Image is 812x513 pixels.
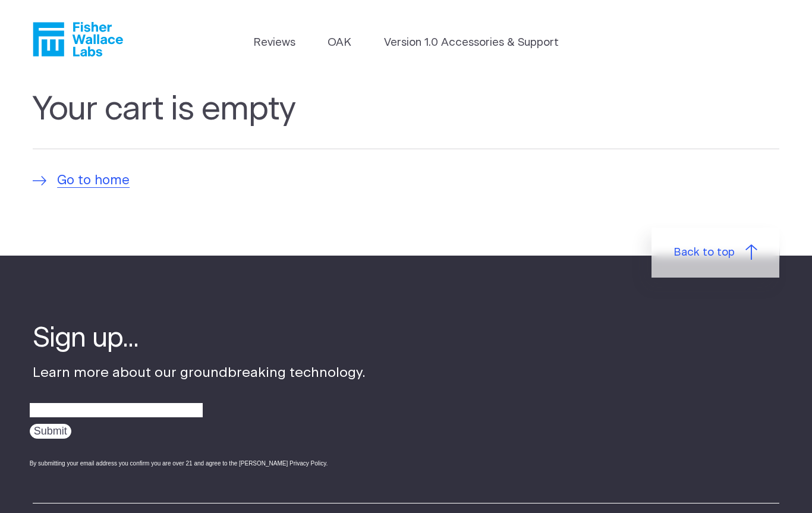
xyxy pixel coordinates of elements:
[57,171,130,191] span: Go to home
[33,90,780,149] h1: Your cart is empty
[253,34,295,51] a: Reviews
[33,320,366,357] h4: Sign up...
[33,320,366,479] div: Learn more about our groundbreaking technology.
[328,34,351,51] a: OAK
[673,244,735,261] span: Back to top
[384,34,559,51] a: Version 1.0 Accessories & Support
[30,459,366,468] div: By submitting your email address you confirm you are over 21 and agree to the [PERSON_NAME] Priva...
[652,228,780,278] a: Back to top
[33,171,130,191] a: Go to home
[33,22,123,56] a: Fisher Wallace
[30,424,71,439] input: Submit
